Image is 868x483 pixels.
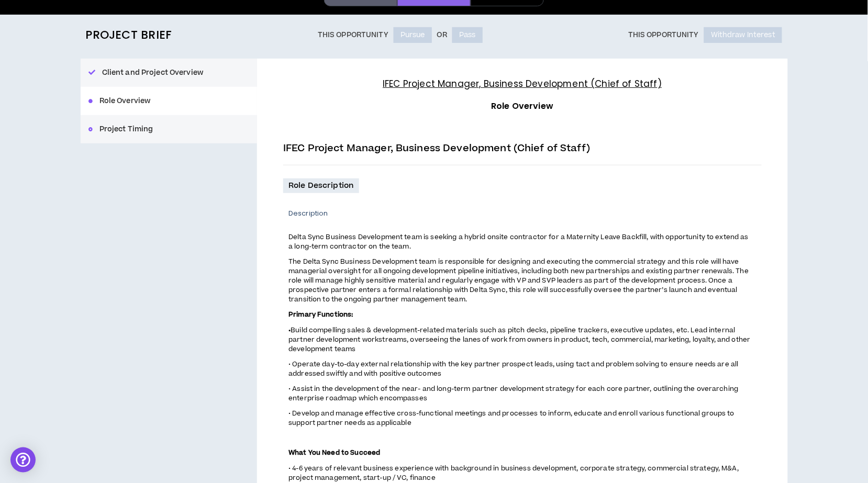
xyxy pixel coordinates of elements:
[86,28,172,42] h2: Project Brief
[628,31,699,39] p: This Opportunity
[288,325,751,354] span: Build compelling sales & development-related materials such as pitch decks, pipeline trackers, ex...
[452,27,483,43] button: Pass
[288,464,739,483] span: • 4-6 years of relevant business experience with background in business development, corporate st...
[283,99,761,113] h3: Role Overview
[288,209,753,218] p: Description
[288,325,291,335] strong: •
[704,27,782,43] button: Withdraw Interest
[288,257,749,304] span: The Delta Sync Business Development team is responsible for designing and executing the commercia...
[394,27,432,43] button: Pursue
[288,409,735,428] span: • Develop and manage effective cross-functional meetings and processes to inform, educate and enr...
[288,232,749,251] span: Delta Sync Business Development team is seeking a hybrid onsite contractor for a Maternity Leave ...
[437,31,447,39] p: Or
[288,448,380,458] strong: What You Need to Succeed
[318,31,388,39] p: This Opportunity
[288,384,738,403] span: • Assist in the development of the near- and long-term partner development strategy for each core...
[288,360,739,378] span: • Operate day-to-day external relationship with the key partner prospect leads, using tact and pr...
[283,141,761,156] p: IFEC Project Manager, Business Development (Chief of Staff)
[283,178,359,193] p: Role Description
[288,310,353,319] strong: Primary Functions:
[283,77,761,91] h4: IFEC Project Manager, Business Development (Chief of Staff)
[10,447,36,473] div: Open Intercom Messenger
